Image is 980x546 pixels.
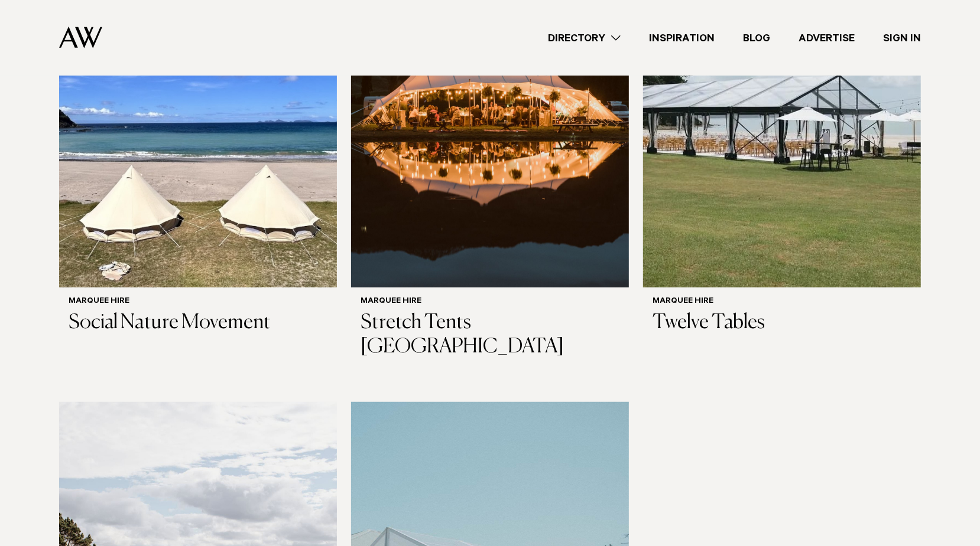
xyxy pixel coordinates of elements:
[729,30,784,46] a: Blog
[635,30,729,46] a: Inspiration
[361,297,619,307] h6: Marquee Hire
[784,30,869,46] a: Advertise
[69,297,327,307] h6: Marquee Hire
[69,311,327,335] h3: Social Nature Movement
[59,27,102,48] img: Auckland Weddings Logo
[361,311,619,359] h3: Stretch Tents [GEOGRAPHIC_DATA]
[534,30,635,46] a: Directory
[653,297,911,307] h6: Marquee Hire
[653,311,911,335] h3: Twelve Tables
[869,30,935,46] a: Sign In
